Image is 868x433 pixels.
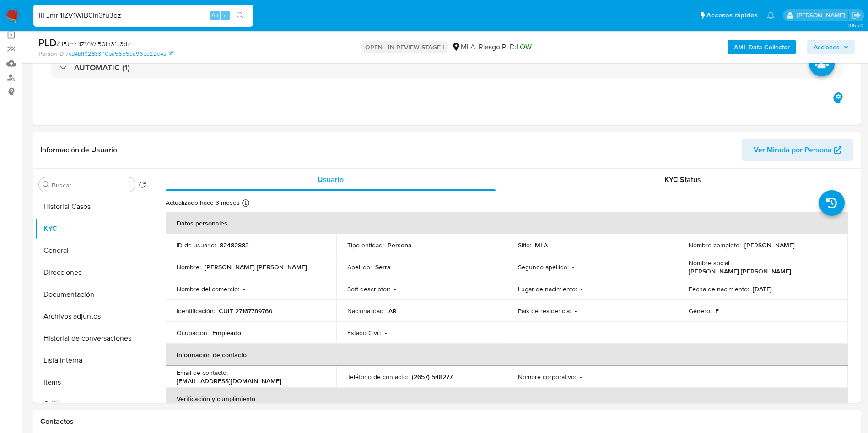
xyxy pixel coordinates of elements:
[40,145,117,155] h1: Información de Usuario
[689,307,712,315] p: Género :
[318,174,344,185] span: Usuario
[347,329,381,337] p: Estado Civil :
[177,369,228,377] p: Email de contacto :
[361,41,448,53] p: OPEN - IN REVIEW STAGE I
[35,283,150,305] button: Documentación
[177,329,209,337] p: Ocupación :
[388,241,412,249] p: Persona
[689,285,749,293] p: Fecha de nacimiento :
[580,373,582,381] p: -
[715,307,719,315] p: F
[347,263,372,271] p: Apellido :
[224,11,226,20] span: s
[166,388,848,410] th: Verificación y cumplimiento
[479,42,532,52] span: Riesgo PLD:
[689,267,791,275] p: [PERSON_NAME] [PERSON_NAME]
[231,9,249,22] button: search-icon
[742,139,853,161] button: Ver Mirada por Persona
[177,241,216,249] p: ID de usuario :
[166,198,240,207] p: Actualizado hace 3 meses
[518,263,569,271] p: Segundo apellido :
[35,240,150,262] button: General
[734,40,790,54] b: AML Data Collector
[385,329,387,337] p: -
[814,40,840,54] span: Acciones
[35,393,150,415] button: CVU
[51,57,842,78] div: AUTOMATIC (1)
[35,305,150,327] button: Archivos adjuntos
[33,10,253,21] input: Buscar usuario o caso...
[375,263,391,271] p: Serra
[706,11,758,20] span: Accesos rápidos
[754,139,832,161] span: Ver Mirada por Persona
[65,50,173,58] a: 7cd4bf102833110ba5655ea96be22e4a
[347,373,408,381] p: Teléfono de contacto :
[347,307,385,315] p: Nacionalidad :
[43,181,50,188] button: Buscar
[205,263,307,271] p: [PERSON_NAME] [PERSON_NAME]
[347,241,384,249] p: Tipo entidad :
[807,40,855,54] button: Acciones
[243,285,245,293] p: -
[848,21,863,29] span: 3.155.0
[689,241,741,249] p: Nombre completo :
[220,241,249,249] p: 82482883
[518,241,531,249] p: Sitio :
[166,212,848,234] th: Datos personales
[572,263,574,271] p: -
[518,373,576,381] p: Nombre corporativo :
[852,11,861,20] a: Salir
[219,307,273,315] p: CUIT 27167789760
[664,174,701,185] span: KYC Status
[166,344,848,366] th: Información de contacto
[517,42,532,52] span: LOW
[40,417,853,426] h1: Contactos
[74,63,130,73] h3: AUTOMATIC (1)
[797,11,848,20] p: julieta.rodriguez@mercadolibre.com
[139,181,146,191] button: Volver al orden por defecto
[394,285,396,293] p: -
[177,377,281,385] p: [EMAIL_ADDRESS][DOMAIN_NAME]
[728,40,796,54] button: AML Data Collector
[744,241,795,249] p: [PERSON_NAME]
[581,285,582,293] p: -
[35,196,150,218] button: Historial Casos
[518,285,577,293] p: Lugar de nacimiento :
[35,218,150,240] button: KYC
[35,349,150,371] button: Lista Interna
[35,262,150,283] button: Direcciones
[52,181,131,189] input: Buscar
[689,259,731,267] p: Nombre social :
[535,241,548,249] p: MLA
[388,307,397,315] p: AR
[211,11,219,20] span: Alt
[753,285,772,293] p: [DATE]
[767,11,775,19] a: Notificaciones
[452,42,475,52] div: MLA
[38,35,57,50] b: PLD
[412,373,453,381] p: (2657) 548277
[35,371,150,393] button: Items
[35,327,150,349] button: Historial de conversaciones
[177,307,215,315] p: Identificación :
[347,285,390,293] p: Soft descriptor :
[212,329,241,337] p: Empleado
[57,39,130,48] span: # IIFJmrI1IZV1WlB0In3fu3dz
[177,285,239,293] p: Nombre del comercio :
[575,307,577,315] p: -
[177,263,201,271] p: Nombre :
[518,307,571,315] p: País de residencia :
[38,50,64,58] b: Person ID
